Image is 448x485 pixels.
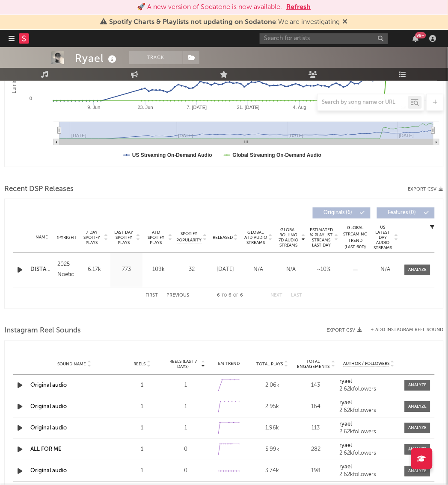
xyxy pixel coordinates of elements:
div: 32 [177,266,207,274]
button: Export CSV [408,187,444,192]
div: 🚀 A new version of Sodatone is now available. [137,2,282,12]
span: US Latest Day Audio Streams [373,225,393,251]
button: Previous [167,294,190,298]
a: ryael [340,379,398,385]
div: 6.17k [80,266,108,274]
div: 109k [145,266,172,274]
button: Refresh [286,2,311,12]
div: 2.62k followers [340,451,398,457]
span: Spotify Popularity [177,231,202,244]
div: Name [30,235,53,241]
a: ryael [340,464,398,470]
span: Dismiss [343,19,348,26]
button: Features(0) [377,208,435,219]
div: 5.99k [253,446,292,454]
text: Luminate Daily Streams [11,39,17,93]
a: Original audio [30,383,67,388]
div: 1 [166,403,205,412]
div: 1 [123,424,162,433]
span: Last Day Spotify Plays [113,230,135,246]
div: 3.74k [253,467,292,476]
div: 0 [166,467,205,476]
div: 6 6 6 [207,291,254,301]
span: Total Plays [257,362,283,367]
a: ALL FOR ME [30,447,61,453]
span: Reels [134,362,145,367]
input: Search for artists [260,33,388,44]
div: 2.62k followers [340,387,398,393]
input: Search by song name or URL [318,100,408,106]
a: Original audio [30,426,67,431]
div: [DATE] [211,266,240,274]
div: + Add Instagram Reel Sound [362,328,444,333]
div: 1 [123,382,162,390]
strong: ryael [340,443,352,449]
button: First [146,294,158,298]
div: 1 [123,467,162,476]
span: Instagram Reel Sounds [4,326,81,336]
div: N/A [277,266,306,274]
div: 6M Trend [210,361,249,367]
div: ~ 10 % [310,266,338,274]
strong: ryael [340,464,352,470]
button: Originals(6) [313,208,371,219]
div: 2.62k followers [340,472,398,478]
div: 2.62k followers [340,408,398,414]
button: 99+ [413,35,419,42]
span: Released [213,235,233,241]
span: Reels (last 7 days) [166,359,200,370]
span: : We are investigating [109,19,340,26]
strong: ryael [340,400,352,406]
span: Estimated % Playlist Streams Last Day [310,228,333,248]
span: 7 Day Spotify Plays [80,230,103,246]
button: Export CSV [327,328,362,333]
div: 1 [166,424,205,433]
span: of [233,294,238,298]
span: Originals ( 6 ) [318,211,358,216]
div: 1 [123,446,162,454]
span: Global ATD Audio Streams [244,230,267,246]
div: 99 + [415,32,426,38]
div: 773 [113,266,140,274]
a: ryael [340,443,398,449]
div: 0 [166,446,205,454]
a: ryael [340,400,398,406]
div: 2.06k [253,382,292,390]
span: ATD Spotify Plays [145,230,167,246]
span: Spotify Charts & Playlists not updating on Sodatone [109,19,276,26]
text: Global Streaming On-Demand Audio [233,152,322,158]
span: Total Engagements [296,359,330,370]
a: ryael [340,422,398,428]
div: 282 [296,446,335,454]
span: to [222,294,227,298]
a: Original audio [30,468,67,474]
div: 198 [296,467,335,476]
div: 143 [296,382,335,390]
a: Original audio [30,404,67,410]
button: Next [271,294,283,298]
div: 1 [123,403,162,412]
button: Last [291,294,303,298]
span: Global Rolling 7D Audio Streams [277,228,300,248]
div: N/A [244,266,273,274]
div: 2025 Noetic [57,260,76,280]
span: Recent DSP Releases [4,184,74,194]
div: 1.96k [253,424,292,433]
button: + Add Instagram Reel Sound [371,328,444,333]
div: N/A [373,266,398,274]
span: Copyright [52,235,77,241]
div: 1 [166,382,205,390]
div: 113 [296,424,335,433]
div: Ryael [75,51,119,65]
a: DISTANCE [30,266,53,274]
span: Sound Name [57,362,86,367]
button: Track [129,51,183,64]
div: 164 [296,403,335,412]
div: 2.95k [253,403,292,412]
div: 2.62k followers [340,429,398,435]
text: US Streaming On-Demand Audio [132,152,212,158]
div: Global Streaming Trend (Last 60D) [343,225,368,251]
strong: ryael [340,379,352,385]
span: Author / Followers [343,362,389,367]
